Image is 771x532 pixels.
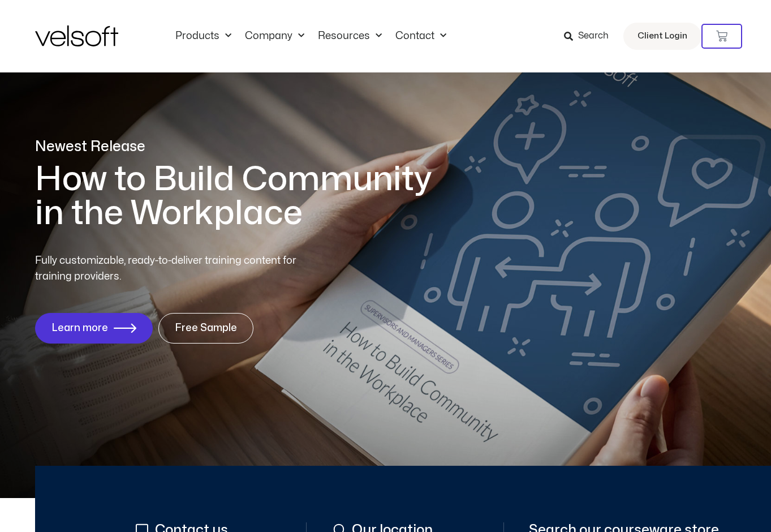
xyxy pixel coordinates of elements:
h1: How to Build Community in the Workplace [35,162,448,230]
span: Search [578,29,609,44]
span: Learn more [51,323,108,334]
img: Velsoft Training Materials [35,25,118,46]
a: ResourcesMenu Toggle [311,30,389,42]
a: Client Login [623,23,701,50]
p: Newest Release [35,137,448,157]
a: Search [564,27,617,46]
a: Free Sample [158,313,253,344]
p: Fully customizable, ready-to-deliver training content for training providers. [35,253,317,285]
a: ContactMenu Toggle [389,30,453,42]
nav: Menu [169,30,453,42]
a: ProductsMenu Toggle [169,30,238,42]
a: CompanyMenu Toggle [238,30,311,42]
a: Learn more [35,313,153,344]
span: Free Sample [175,323,237,334]
span: Client Login [638,29,687,44]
